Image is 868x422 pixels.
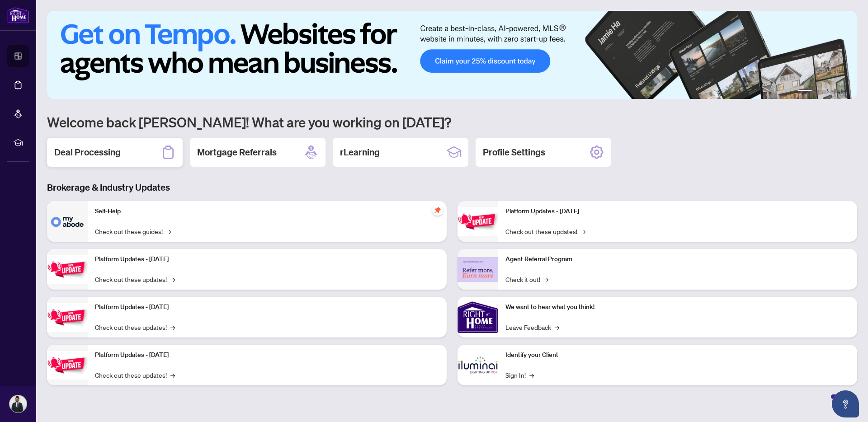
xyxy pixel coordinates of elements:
[340,146,380,159] h2: rLearning
[95,322,175,332] a: Check out these updates!→
[581,226,585,236] span: →
[47,255,88,284] img: Platform Updates - September 16, 2025
[483,146,545,159] h2: Profile Settings
[555,322,559,332] span: →
[458,345,498,385] img: Identify your Client
[95,350,439,360] p: Platform Updates - [DATE]
[505,302,850,312] p: We want to hear what you think!
[7,7,29,23] img: logo
[505,226,585,236] a: Check out these updates!→
[544,274,548,284] span: →
[844,90,848,94] button: 6
[529,370,534,380] span: →
[505,350,850,360] p: Identify your Client
[95,274,175,284] a: Check out these updates!→
[47,113,857,131] h1: Welcome back [PERSON_NAME]! What are you working on [DATE]?
[47,351,88,380] img: Platform Updates - July 8, 2025
[95,302,439,312] p: Platform Updates - [DATE]
[505,322,559,332] a: Leave Feedback→
[458,257,498,282] img: Agent Referral Program
[797,90,812,94] button: 1
[505,206,850,216] p: Platform Updates - [DATE]
[505,274,548,284] a: Check it out!→
[197,146,277,159] h2: Mortgage Referrals
[95,254,439,264] p: Platform Updates - [DATE]
[54,146,121,159] h2: Deal Processing
[816,90,819,94] button: 2
[505,370,534,380] a: Sign In!→
[832,390,859,417] button: Open asap
[170,322,175,332] span: →
[837,90,841,94] button: 5
[47,11,857,99] img: Slide 0
[823,90,826,94] button: 3
[9,395,27,413] img: Profile Icon
[47,201,88,242] img: Self-Help
[166,226,171,236] span: →
[458,207,498,236] img: Platform Updates - June 23, 2025
[170,274,175,284] span: →
[95,370,175,380] a: Check out these updates!→
[95,206,439,216] p: Self-Help
[505,254,850,264] p: Agent Referral Program
[170,370,175,380] span: →
[432,205,443,216] span: pushpin
[458,297,498,338] img: We want to hear what you think!
[95,226,171,236] a: Check out these guides!→
[830,90,834,94] button: 4
[47,181,857,194] h3: Brokerage & Industry Updates
[47,303,88,332] img: Platform Updates - July 21, 2025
